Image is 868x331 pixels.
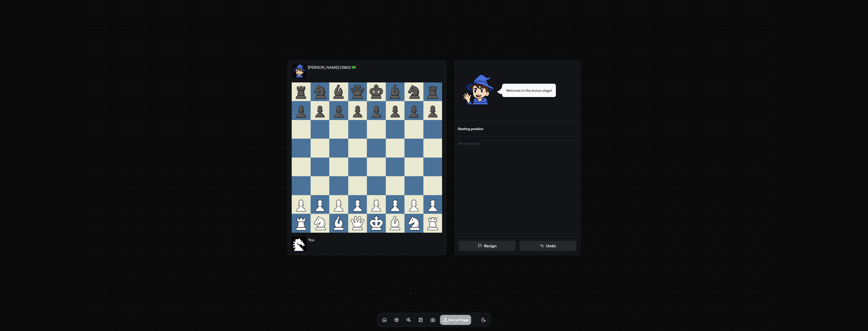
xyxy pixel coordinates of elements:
a: Secret Stage [440,315,471,325]
p: [PERSON_NAME] (1560) [308,64,351,70]
img: default.png [292,64,306,78]
button: Undo [520,241,576,251]
p: No moves yet [459,141,576,146]
button: Resign [459,241,516,251]
button: Toggle Theme [479,315,489,325]
span: Welcome to the bonus stage! [506,88,552,93]
div: Starting position [458,126,577,131]
p: You [308,237,314,243]
h1: Secret Stage [449,317,469,322]
canvas: 3D Raymarching shader [440,315,471,325]
img: horse.png [292,237,306,255]
img: waving.png [463,74,495,105]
